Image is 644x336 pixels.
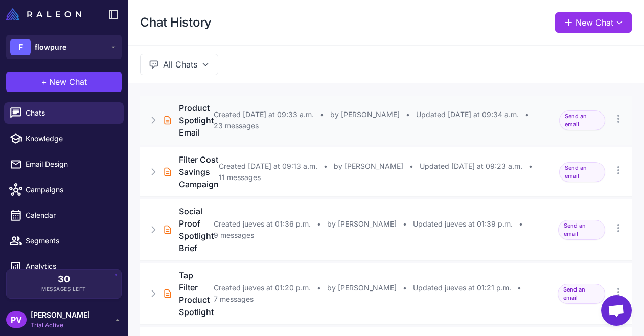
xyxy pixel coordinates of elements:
span: Messages Left [41,285,86,293]
span: New Chat [49,76,87,88]
span: by [PERSON_NAME] [330,109,400,120]
span: • [528,161,533,172]
span: by [PERSON_NAME] [327,218,397,230]
span: Email Design [26,159,116,170]
a: Calendar [4,205,124,226]
span: Created [DATE] at 09:33 a.m. [214,109,314,120]
h3: Social Proof Spotlight Brief [179,205,214,254]
h3: Tap Filter Product Spotlight [179,269,214,318]
h3: Product Spotlight Email [179,102,214,139]
span: • [406,109,410,120]
span: Calendar [26,210,116,221]
span: Send an email [558,284,605,304]
div: PV [6,311,27,328]
h1: Chat History [140,14,212,31]
span: Campaigns [26,184,116,195]
span: • [324,161,328,172]
span: Send an email [559,162,605,182]
span: Analytics [26,261,116,272]
span: Send an email [559,110,605,130]
span: • [317,282,321,294]
span: by [PERSON_NAME] [327,282,397,294]
button: All Chats [140,54,218,75]
a: Knowledge [4,128,124,149]
span: Created [DATE] at 09:13 a.m. [219,161,317,172]
span: 7 messages [214,294,254,305]
span: • [403,218,407,230]
span: Updated [DATE] at 09:23 a.m. [420,161,522,172]
span: Send an email [558,220,605,240]
span: Created jueves at 01:20 p.m. [214,282,311,294]
span: Segments [26,235,116,247]
span: Updated jueves at 01:39 p.m. [413,218,513,230]
span: Knowledge [26,133,116,144]
span: • [317,218,321,230]
h3: Filter Cost Savings Campaign [179,153,219,190]
button: New Chat [555,12,632,33]
button: +New Chat [6,72,122,92]
span: 9 messages [214,230,254,241]
span: 30 [58,275,70,284]
a: Raleon Logo [6,8,85,20]
button: Fflowpure [6,35,122,59]
span: • [525,109,529,120]
div: F [10,39,31,55]
span: Created jueves at 01:36 p.m. [214,218,311,230]
a: Chats [4,102,124,124]
a: Segments [4,230,124,252]
span: • [517,282,521,294]
img: Raleon Logo [6,8,81,20]
a: Email Design [4,153,124,175]
span: • [320,109,324,120]
span: Trial Active [31,321,90,330]
div: Chat abierto [601,295,632,326]
span: flowpure [35,41,66,53]
span: + [41,76,47,88]
span: Updated jueves at 01:21 p.m. [413,282,511,294]
a: Analytics [4,256,124,277]
span: Chats [26,107,116,119]
span: by [PERSON_NAME] [334,161,403,172]
span: [PERSON_NAME] [31,309,90,321]
span: • [519,218,523,230]
a: Campaigns [4,179,124,200]
span: • [409,161,413,172]
span: • [403,282,407,294]
span: 23 messages [214,120,259,131]
span: Updated [DATE] at 09:34 a.m. [416,109,519,120]
span: 11 messages [219,172,261,183]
